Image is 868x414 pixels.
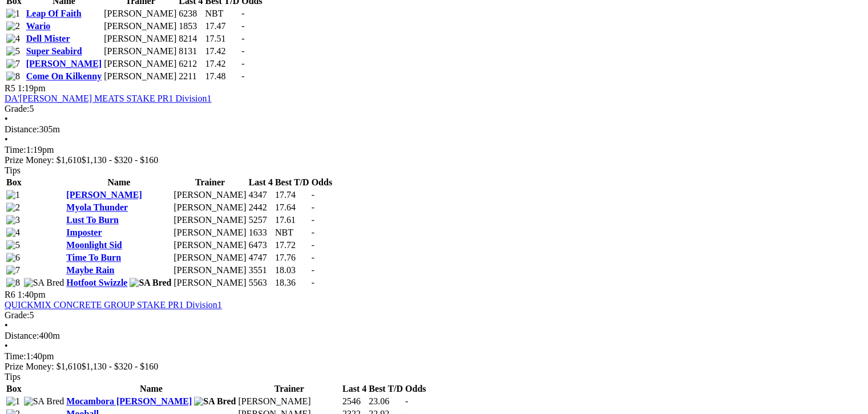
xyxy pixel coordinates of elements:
td: [PERSON_NAME] [173,214,247,226]
td: [PERSON_NAME] [173,240,247,251]
th: Trainer [237,383,341,395]
th: Name [66,383,236,395]
span: R6 [5,290,15,299]
img: 8 [6,71,20,82]
img: 4 [6,228,20,238]
span: Box [6,384,22,393]
span: - [241,46,244,56]
td: 23.06 [368,396,403,407]
img: SA Bred [194,396,236,407]
th: Trainer [173,177,247,188]
div: 1:19pm [5,145,863,155]
td: 8214 [178,33,203,44]
span: • [5,341,8,351]
td: [PERSON_NAME] [103,71,177,82]
span: - [241,71,244,81]
td: 6212 [178,58,203,70]
td: 17.51 [205,33,240,44]
div: 305m [5,124,863,135]
img: 4 [6,34,20,44]
a: Mocambora [PERSON_NAME] [66,396,192,406]
td: 2211 [178,71,203,82]
td: 18.36 [274,277,310,289]
td: 1853 [178,21,203,32]
span: - [241,9,244,18]
a: Wario [26,21,51,31]
span: - [241,59,244,68]
img: SA Bred [130,278,171,288]
th: Odds [311,177,333,188]
td: [PERSON_NAME] [173,252,247,263]
div: 400m [5,331,863,341]
img: 3 [6,215,20,225]
span: R5 [5,83,15,93]
a: Hotfoot Swizzle [66,278,127,287]
th: Last 4 [342,383,367,395]
a: Dell Mister [26,34,70,43]
span: $1,130 - $320 - $160 [82,362,159,371]
span: Tips [5,372,21,381]
td: [PERSON_NAME] [103,8,177,19]
td: 17.64 [274,202,310,213]
span: - [241,34,244,43]
img: 7 [6,265,20,275]
div: Prize Money: $1,610 [5,155,863,165]
td: [PERSON_NAME] [173,265,247,276]
span: Time: [5,145,26,155]
td: 6238 [178,8,203,19]
img: 6 [6,253,20,263]
img: 1 [6,396,20,407]
div: 5 [5,310,863,320]
span: Time: [5,351,26,361]
a: Maybe Rain [66,265,114,275]
span: - [312,215,314,225]
td: 17.42 [205,46,240,57]
td: [PERSON_NAME] [103,46,177,57]
td: [PERSON_NAME] [173,227,247,238]
a: [PERSON_NAME] [26,59,102,68]
div: 5 [5,104,863,114]
td: [PERSON_NAME] [103,58,177,70]
a: Come On Kilkenny [26,71,102,81]
img: 2 [6,202,20,213]
td: 2546 [342,396,367,407]
span: $1,130 - $320 - $160 [82,155,159,165]
td: [PERSON_NAME] [237,396,341,407]
a: Super Seabird [26,46,82,56]
td: 4747 [248,252,273,263]
a: Imposter [66,228,102,237]
th: Last 4 [248,177,273,188]
img: 5 [6,46,20,56]
span: 1:19pm [18,83,46,93]
th: Odds [405,383,426,395]
td: NBT [274,227,310,238]
td: 18.03 [274,265,310,276]
th: Best T/D [368,383,403,395]
span: • [5,320,8,330]
a: QUICKMIX CONCRETE GROUP STAKE PR1 Division1 [5,300,222,310]
td: 17.72 [274,240,310,251]
a: Time To Burn [66,253,121,262]
span: - [312,240,314,250]
img: 1 [6,190,20,200]
a: Myola Thunder [66,202,128,212]
a: Lust To Burn [66,215,119,225]
td: 3551 [248,265,273,276]
div: Prize Money: $1,610 [5,362,863,372]
span: - [405,396,408,406]
span: Distance: [5,331,39,340]
td: [PERSON_NAME] [103,33,177,44]
a: [PERSON_NAME] [66,190,142,200]
span: Grade: [5,104,30,113]
td: 2442 [248,202,273,213]
span: - [312,253,314,262]
td: 17.76 [274,252,310,263]
td: [PERSON_NAME] [103,21,177,32]
img: 2 [6,21,20,31]
td: 4347 [248,189,273,201]
span: Distance: [5,124,39,134]
a: DA'[PERSON_NAME] MEATS STAKE PR1 Division1 [5,94,212,103]
td: 1633 [248,227,273,238]
td: 17.48 [205,71,240,82]
span: Grade: [5,310,30,320]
